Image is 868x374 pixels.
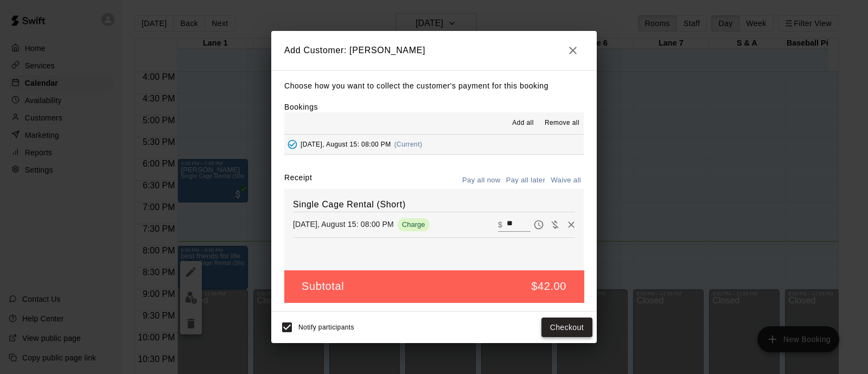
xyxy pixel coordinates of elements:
[512,118,534,129] span: Add all
[298,324,354,331] span: Notify participants
[293,219,394,230] p: [DATE], August 15: 08:00 PM
[506,115,540,132] button: Add all
[293,198,575,212] h6: Single Cage Rental (Short)
[284,172,312,189] label: Receipt
[545,118,579,129] span: Remove all
[531,279,566,294] h5: $42.00
[503,172,548,189] button: Pay all later
[394,141,423,148] span: (Current)
[459,172,503,189] button: Pay all now
[271,31,597,70] h2: Add Customer: [PERSON_NAME]
[284,79,584,93] p: Choose how you want to collect the customer's payment for this booking
[398,220,430,229] span: Charge
[548,172,584,189] button: Waive all
[563,217,579,233] button: Remove
[547,219,563,229] span: Waive payment
[531,219,547,229] span: Pay later
[302,279,344,294] h5: Subtotal
[284,136,301,153] button: Added - Collect Payment
[284,135,584,155] button: Added - Collect Payment[DATE], August 15: 08:00 PM(Current)
[498,219,502,230] p: $
[301,141,391,148] span: [DATE], August 15: 08:00 PM
[540,115,584,132] button: Remove all
[541,318,592,338] button: Checkout
[284,103,318,111] label: Bookings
